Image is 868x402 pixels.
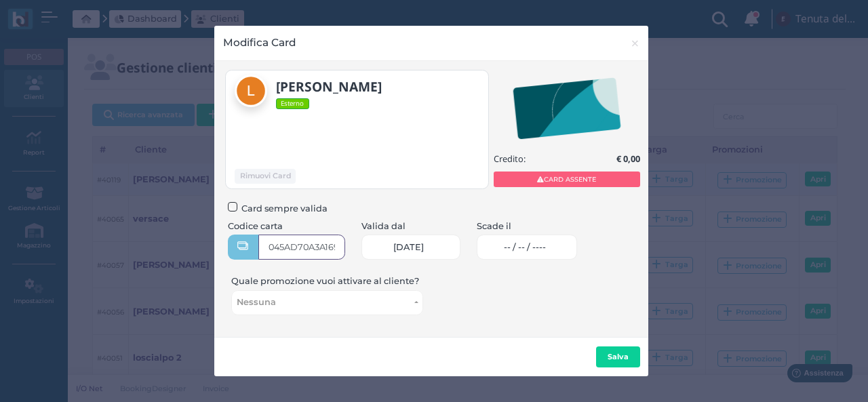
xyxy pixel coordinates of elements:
button: Salva [596,346,640,368]
button: Rimuovi Card [235,169,296,184]
b: € 0,00 [616,153,640,165]
span: × [630,35,640,52]
label: Quale promozione vuoi attivare al cliente? [231,275,419,287]
b: [PERSON_NAME] [276,77,382,96]
span: Nessuna [237,297,414,308]
button: Nessuna [231,290,423,315]
label: Valida dal [361,220,406,233]
span: Esterno [276,98,309,109]
span: CARD ASSENTE [494,172,640,186]
img: lotito [235,75,267,107]
span: Card sempre valida [241,202,328,215]
h4: Modifica Card [223,35,296,50]
label: Codice carta [228,220,283,233]
input: Codice card [258,235,345,260]
a: [PERSON_NAME] Esterno [235,75,423,109]
span: -- / -- / ---- [504,242,546,253]
span: Assistenza [40,11,90,21]
b: Salva [608,352,629,361]
span: [DATE] [393,242,424,253]
label: Scade il [477,220,511,233]
h5: Credito: [494,154,526,163]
